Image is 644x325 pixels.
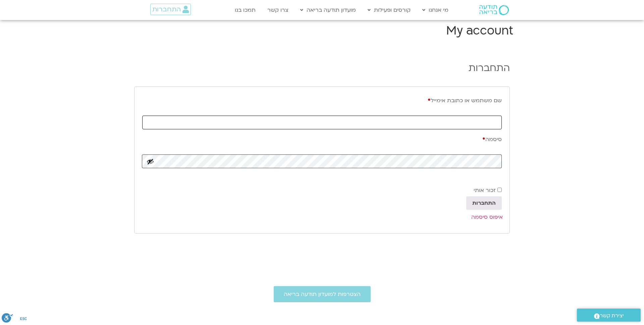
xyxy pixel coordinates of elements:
[600,311,624,320] span: יצירת קשר
[152,6,181,13] span: התחברות
[131,23,513,39] h1: My account
[142,133,502,145] label: סיסמה
[479,5,509,15] img: תודעה בריאה
[264,4,292,16] a: צרו קשר
[466,196,502,210] button: התחברות
[274,286,371,302] a: הצטרפות למועדון תודעה בריאה
[297,4,359,16] a: מועדון תודעה בריאה
[471,213,503,221] a: איפוס סיסמה
[284,291,361,297] span: הצטרפות למועדון תודעה בריאה
[231,4,259,16] a: תמכו בנו
[147,158,154,165] button: להציג סיסמה
[134,62,510,74] h2: התחברות
[474,187,496,194] span: זכור אותי
[577,309,641,322] a: יצירת קשר
[150,4,191,15] a: התחברות
[364,4,414,16] a: קורסים ופעילות
[142,94,502,107] label: שם משתמש או כתובת אימייל
[497,188,502,192] input: זכור אותי
[419,4,452,16] a: מי אנחנו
